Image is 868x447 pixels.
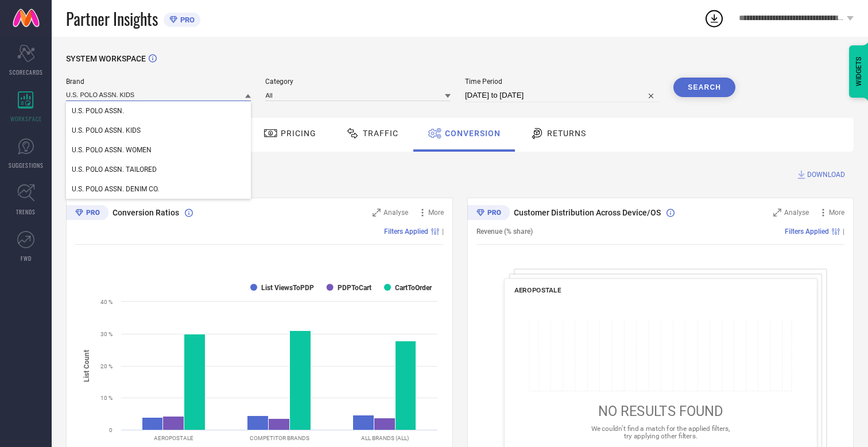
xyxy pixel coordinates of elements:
text: 10 % [100,395,113,401]
div: Open download list [704,8,724,29]
span: SYSTEM WORKSPACE [66,54,146,63]
span: Filters Applied [785,228,829,236]
text: PDPToCart [338,284,371,292]
span: Brand [66,78,251,86]
input: Select time period [465,88,659,102]
span: Conversion [445,129,501,138]
text: List ViewsToPDP [261,284,314,292]
text: 40 % [100,299,113,305]
text: 30 % [100,331,113,337]
span: SCORECARDS [9,68,43,76]
text: 20 % [100,363,113,369]
span: Partner Insights [66,7,158,30]
div: U.S. POLO ASSN. KIDS [66,121,251,140]
span: Analyse [383,209,408,217]
span: U.S. POLO ASSN. DENIM CO. [72,185,159,193]
div: U.S. POLO ASSN. TAILORED [66,160,251,179]
span: Category [265,78,450,86]
tspan: List Count [83,349,91,382]
span: Revenue (% share) [476,228,533,236]
svg: Zoom [373,209,381,217]
button: Search [673,78,735,97]
text: 0 [109,427,113,433]
text: COMPETITOR BRANDS [250,435,309,441]
span: TRENDS [16,207,36,216]
span: DOWNLOAD [807,169,845,180]
text: CartToOrder [395,284,432,292]
span: WORKSPACE [10,114,42,123]
div: U.S. POLO ASSN. [66,101,251,121]
span: More [428,209,444,217]
div: Premium [467,205,510,222]
span: Traffic [363,129,398,138]
span: | [442,228,444,236]
span: U.S. POLO ASSN. [72,107,124,115]
span: U.S. POLO ASSN. KIDS [72,126,141,134]
span: Returns [547,129,586,138]
span: More [829,209,844,217]
span: Customer Distribution Across Device/OS [514,208,661,217]
span: SUGGESTIONS [9,161,44,169]
svg: Zoom [773,209,781,217]
span: U.S. POLO ASSN. WOMEN [72,146,152,154]
span: FWD [21,254,32,263]
span: Pricing [281,129,316,138]
span: PRO [177,16,195,24]
text: ALL BRANDS (ALL) [361,435,409,441]
span: We couldn’t find a match for the applied filters, try applying other filters. [591,425,730,440]
span: NO RESULTS FOUND [598,403,723,419]
span: Analyse [784,209,809,217]
div: U.S. POLO ASSN. DENIM CO. [66,179,251,199]
span: Filters Applied [384,228,428,236]
span: Time Period [465,78,659,86]
span: Conversion Ratios [113,208,179,217]
span: | [843,228,844,236]
div: Premium [66,205,108,222]
div: U.S. POLO ASSN. WOMEN [66,140,251,160]
span: AEROPOSTALE [514,286,561,294]
text: AEROPOSTALE [154,435,193,441]
span: U.S. POLO ASSN. TAILORED [72,165,157,174]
